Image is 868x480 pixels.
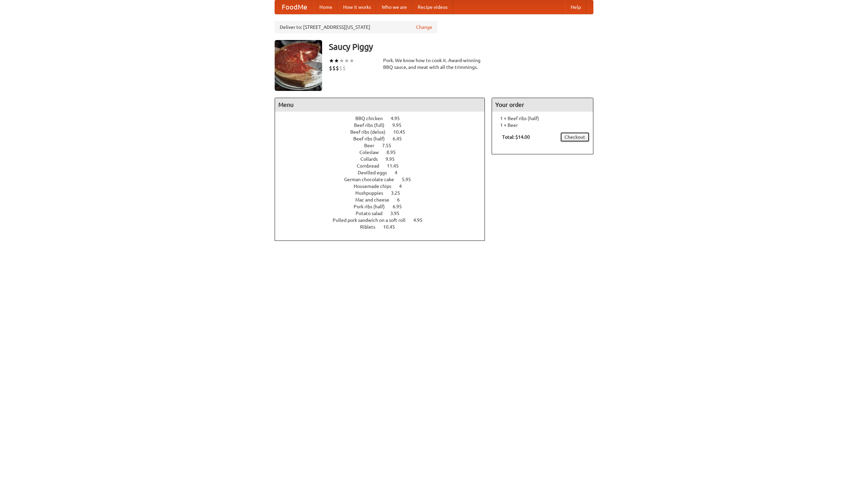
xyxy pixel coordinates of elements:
a: Collards 9.95 [360,156,407,162]
span: Coleslaw [359,150,386,155]
span: Riblets [360,224,382,230]
span: 4.95 [413,217,429,223]
li: ★ [329,57,334,64]
b: Total: $14.00 [502,134,530,140]
a: Pulled pork sandwich on a soft roll 4.95 [333,217,435,223]
span: 9.95 [392,122,408,128]
li: ★ [344,57,349,64]
span: Devilled eggs [358,170,394,175]
span: 6 [397,197,407,203]
a: Beer 7.55 [364,143,404,148]
li: $ [339,64,342,72]
a: Change [416,24,432,31]
a: Beef ribs (full) 9.95 [354,122,414,128]
a: Help [565,0,586,14]
span: Pork ribs (half) [354,204,392,209]
a: FoodMe [275,0,314,14]
span: 3.95 [390,211,406,216]
span: Beer [364,143,381,148]
a: Mac and cheese 6 [355,197,412,203]
span: Cornbread [357,163,386,169]
a: Who we are [376,0,412,14]
span: BBQ chicken [355,116,390,121]
span: 6.45 [393,136,409,141]
li: 1 × Beer [495,122,590,129]
span: Beef ribs (half) [353,136,392,141]
a: Home [314,0,338,14]
span: Housemade chips [354,184,398,189]
span: 4 [395,170,404,175]
a: Devilled eggs 4 [358,170,410,175]
span: Collards [360,156,384,162]
span: Mac and cheese [355,197,396,203]
span: 5.95 [402,177,418,182]
li: ★ [334,57,339,64]
h3: Saucy Piggy [329,40,593,54]
a: Riblets 10.45 [360,224,408,230]
span: 10.45 [383,224,402,230]
span: 4.95 [391,116,407,121]
span: 8.95 [387,150,402,155]
li: ★ [349,57,354,64]
div: Deliver to: [STREET_ADDRESS][US_STATE] [275,21,437,33]
a: Beef ribs (delux) 10.45 [350,129,418,135]
li: 1 × Beef ribs (half) [495,115,590,122]
a: Checkout [560,132,590,142]
span: 3.25 [391,190,407,196]
span: 9.95 [386,156,401,162]
a: Pork ribs (half) 6.95 [354,204,414,209]
div: Pork. We know how to cook it. Award-winning BBQ sauce, and meat with all the trimmings. [383,57,485,71]
span: Hushpuppies [355,190,390,196]
li: $ [332,64,336,72]
a: Recipe videos [412,0,453,14]
li: ★ [339,57,344,64]
a: Hushpuppies 3.25 [355,190,413,196]
img: angular.jpg [275,40,322,91]
span: 4 [399,184,409,189]
span: 11.45 [387,163,406,169]
h4: Menu [275,98,485,112]
span: Potato salad [356,211,389,216]
li: $ [329,64,332,72]
a: BBQ chicken 4.95 [355,116,412,121]
li: $ [336,64,339,72]
span: Pulled pork sandwich on a soft roll [333,217,412,223]
span: 6.95 [393,204,409,209]
a: Coleslaw 8.95 [359,150,408,155]
a: Cornbread 11.45 [357,163,411,169]
a: How it works [338,0,376,14]
a: German chocolate cake 5.95 [344,177,423,182]
a: Beef ribs (half) 6.45 [353,136,414,141]
a: Housemade chips 4 [354,184,414,189]
li: $ [342,64,346,72]
span: German chocolate cake [344,177,401,182]
span: Beef ribs (full) [354,122,391,128]
span: Beef ribs (delux) [350,129,392,135]
span: 10.45 [393,129,412,135]
h4: Your order [492,98,593,112]
a: Potato salad 3.95 [356,211,412,216]
span: 7.55 [382,143,398,148]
